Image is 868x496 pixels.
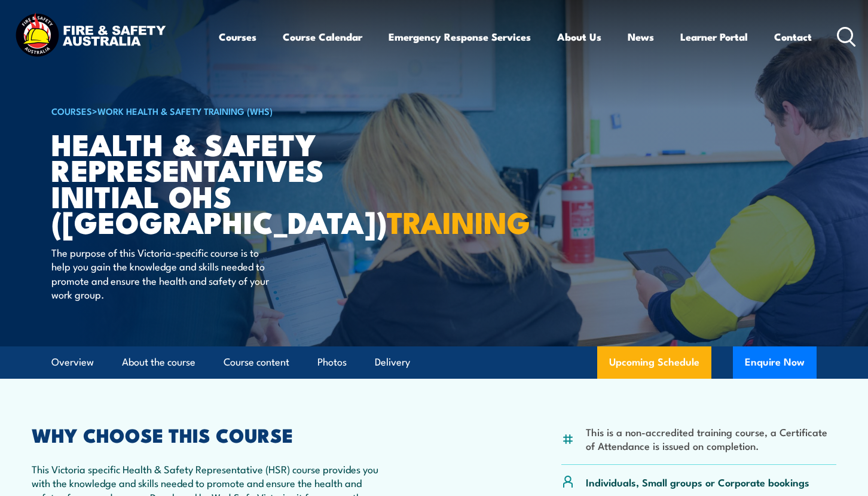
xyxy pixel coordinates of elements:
a: About Us [557,21,601,53]
a: Course Calendar [283,21,362,53]
p: Individuals, Small groups or Corporate bookings [586,475,809,489]
a: Work Health & Safety Training (WHS) [97,104,273,117]
a: Photos [317,346,347,378]
a: About the course [122,346,195,378]
a: Courses [219,21,256,53]
h1: Health & Safety Representatives Initial OHS ([GEOGRAPHIC_DATA]) [51,130,347,234]
a: Upcoming Schedule [597,346,711,379]
p: The purpose of this Victoria-specific course is to help you gain the knowledge and skills needed ... [51,245,270,302]
h6: > [51,104,347,118]
a: COURSES [51,104,92,117]
a: Overview [51,346,94,378]
strong: TRAINING [387,198,530,244]
a: Learner Portal [680,21,748,53]
a: Contact [774,21,812,53]
li: This is a non-accredited training course, a Certificate of Attendance is issued on completion. [586,425,836,453]
a: Delivery [375,346,410,378]
h2: WHY CHOOSE THIS COURSE [32,426,381,443]
a: Course content [224,346,289,378]
a: Emergency Response Services [389,21,531,53]
a: News [628,21,654,53]
button: Enquire Now [733,346,817,379]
